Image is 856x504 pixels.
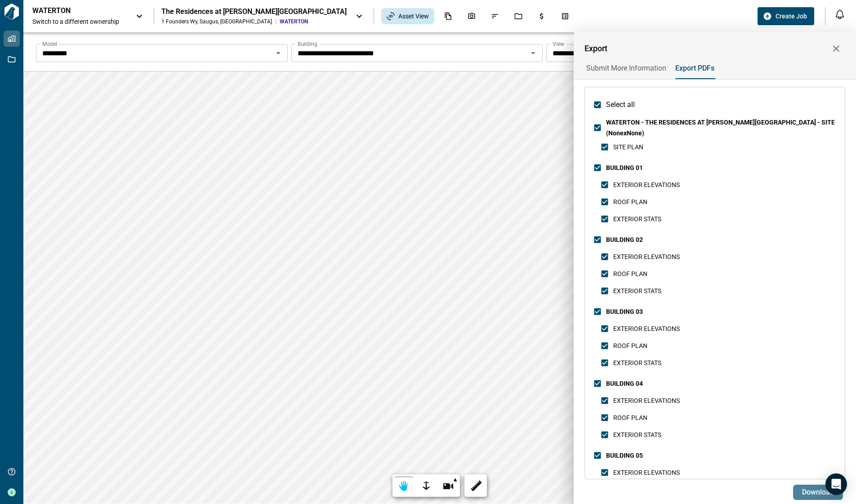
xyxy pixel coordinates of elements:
span: BUILDING 01 [606,164,643,171]
span: EXTERIOR STATS [613,287,661,294]
span: EXTERIOR ELEVATIONS [613,397,680,404]
span: BUILDING 02 [606,236,643,243]
span: ROOF PLAN [613,342,647,349]
button: Download [793,485,843,500]
span: BUILDING 03 [606,308,643,315]
span: Submit More Information [586,64,666,73]
span: EXTERIOR STATS [613,359,661,366]
div: base tabs [577,58,845,79]
span: EXTERIOR ELEVATIONS [613,325,680,332]
span: EXTERIOR ELEVATIONS [613,253,680,260]
span: EXTERIOR STATS [613,431,661,438]
span: BUILDING 05 [606,452,643,459]
span: ROOF PLAN [613,198,647,205]
span: EXTERIOR STATS [613,215,661,223]
span: Export PDFs [675,64,714,73]
span: Download [802,488,834,497]
span: ROOF PLAN [613,414,647,421]
span: Export [584,44,607,53]
span: Select all [606,99,635,110]
span: BUILDING 04 [606,380,643,387]
span: EXTERIOR ELEVATIONS [613,181,680,188]
div: Open Intercom Messenger [825,473,847,495]
span: SITE PLAN [613,143,643,151]
span: WATERTON - THE RESIDENCES AT [PERSON_NAME][GEOGRAPHIC_DATA] - SITE (NonexNone) [606,119,835,137]
span: ROOF PLAN [613,270,647,277]
span: EXTERIOR ELEVATIONS [613,469,680,476]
